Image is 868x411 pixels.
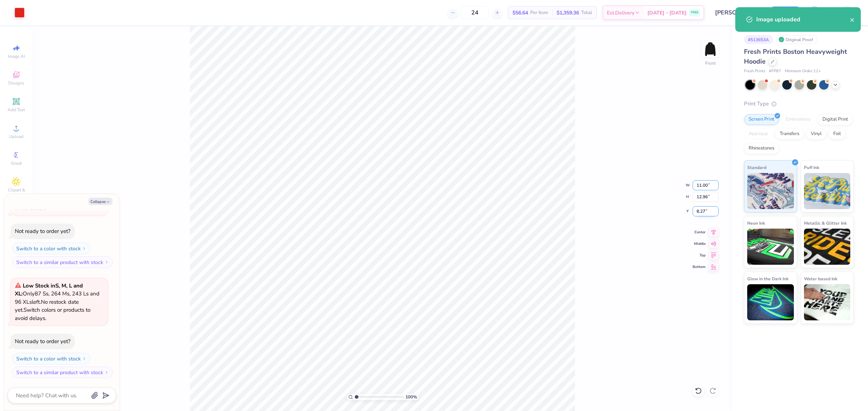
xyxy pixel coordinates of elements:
span: # FP87 [769,68,781,74]
input: – – [461,6,489,19]
div: Screen Print [744,114,779,125]
button: Switch to a color with stock [12,353,90,364]
div: Not ready to order yet? [15,338,71,345]
span: Center [693,230,706,235]
span: Top [693,253,706,258]
div: Original Proof [776,35,817,44]
span: Bottom [693,264,706,269]
div: Vinyl [806,129,826,139]
img: Switch to a color with stock [82,246,86,251]
span: Per Item [530,9,548,17]
div: Applique [744,129,773,139]
img: Metallic & Glitter Ink [804,229,851,265]
div: Front [705,60,716,66]
span: Glow in the Dark Ink [747,275,788,282]
span: Middle [693,241,706,246]
button: Collapse [88,198,112,205]
span: Metallic & Glitter Ink [804,219,847,227]
img: Water based Ink [804,284,851,320]
span: Upload [9,134,24,139]
div: # 513653A [744,35,773,44]
input: Untitled Design [710,5,763,20]
span: Minimum Order: 12 + [785,68,821,74]
div: Embroidery [781,114,816,125]
div: Image uploaded [756,15,850,24]
span: Water based Ink [804,275,837,282]
span: $56.64 [512,9,528,17]
span: Only 68 Ss, 179 Ms, 237 Ls and 93 XLs left. Switch colors or products to avoid delays. [15,172,99,212]
span: Add Text [8,107,25,113]
div: Not ready to order yet? [15,228,71,235]
img: Standard [747,173,794,209]
span: Fresh Prints Boston Heavyweight Hoodie [744,47,847,66]
button: close [850,15,855,24]
img: Front [703,42,718,56]
div: Transfers [775,129,804,139]
strong: Low Stock in S, M, L and XL : [15,282,83,298]
img: Glow in the Dark Ink [747,284,794,320]
span: Neon Ink [747,219,765,227]
span: Designs [8,80,24,86]
span: Clipart & logos [4,187,29,199]
span: Est. Delivery [607,9,634,17]
button: Switch to a similar product with stock [12,367,113,378]
button: Switch to a similar product with stock [12,256,113,268]
img: Neon Ink [747,229,794,265]
div: Print Type [744,100,854,108]
span: Standard [747,164,766,171]
span: $1,359.36 [557,9,579,17]
span: No restock date yet. [15,298,79,314]
span: Only 87 Ss, 264 Ms, 243 Ls and 96 XLs left. Switch colors or products to avoid delays. [15,282,99,322]
div: Rhinestones [744,143,779,154]
div: Foil [829,129,846,139]
button: Switch to a color with stock [12,243,90,254]
span: [DATE] - [DATE] [647,9,686,17]
span: 100 % [405,394,417,400]
img: Switch to a color with stock [82,356,86,361]
img: Switch to a similar product with stock [105,370,109,375]
img: Switch to a similar product with stock [105,260,109,264]
span: FREE [691,10,698,15]
span: Puff Ink [804,164,819,171]
div: Digital Print [818,114,853,125]
span: Greek [11,160,22,166]
img: Puff Ink [804,173,851,209]
span: Image AI [8,53,25,59]
span: Total [581,9,592,17]
span: Fresh Prints [744,68,765,74]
